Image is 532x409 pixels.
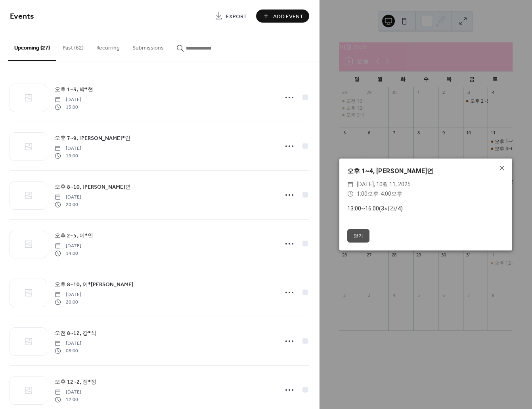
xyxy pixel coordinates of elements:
[381,191,402,197] span: 4:00오후
[55,340,81,347] span: [DATE]
[357,191,379,197] span: 1:00오후
[126,32,170,60] button: Submissions
[55,183,131,191] span: 오후 8~10, [PERSON_NAME]연
[55,298,81,306] span: 20:00
[55,86,93,94] span: 오후 1~3, 박*현
[273,12,303,21] span: Add Event
[55,182,131,191] a: 오후 8~10, [PERSON_NAME]연
[339,204,512,213] div: 13:00~16:00(3시간/4)
[347,180,354,189] div: ​
[55,396,81,403] span: 12:00
[226,12,247,21] span: Export
[55,378,96,386] span: 오후 12~2, 장*정
[55,96,81,103] span: [DATE]
[55,291,81,298] span: [DATE]
[10,9,34,24] span: Events
[55,152,81,159] span: 19:00
[55,280,134,289] a: 오후 8~10, 이*[PERSON_NAME]
[55,231,93,240] a: 오후 2~5, 이*인
[55,281,134,289] span: 오후 8~10, 이*[PERSON_NAME]
[55,134,130,143] span: 오후 7~9, [PERSON_NAME]*인
[357,180,411,189] span: [DATE], 10월 11, 2025
[347,189,354,199] div: ​
[55,103,81,111] span: 13:00
[55,389,81,396] span: [DATE]
[55,194,81,201] span: [DATE]
[256,10,309,23] button: Add Event
[55,377,96,386] a: 오후 12~2, 장*정
[55,243,81,250] span: [DATE]
[347,229,369,243] button: 닫기
[8,32,56,61] button: Upcoming (27)
[339,166,512,176] div: 오후 1~4, [PERSON_NAME]연
[379,191,381,197] span: -
[55,250,81,257] span: 14:00
[55,85,93,94] a: 오후 1~3, 박*현
[209,10,253,23] a: Export
[55,329,96,338] span: 오전 8~12, 강*식
[55,145,81,152] span: [DATE]
[55,232,93,240] span: 오후 2~5, 이*인
[55,201,81,208] span: 20:00
[55,329,96,338] a: 오전 8~12, 강*식
[56,32,90,60] button: Past (62)
[55,347,81,354] span: 08:00
[90,32,126,60] button: Recurring
[55,134,130,143] a: 오후 7~9, [PERSON_NAME]*인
